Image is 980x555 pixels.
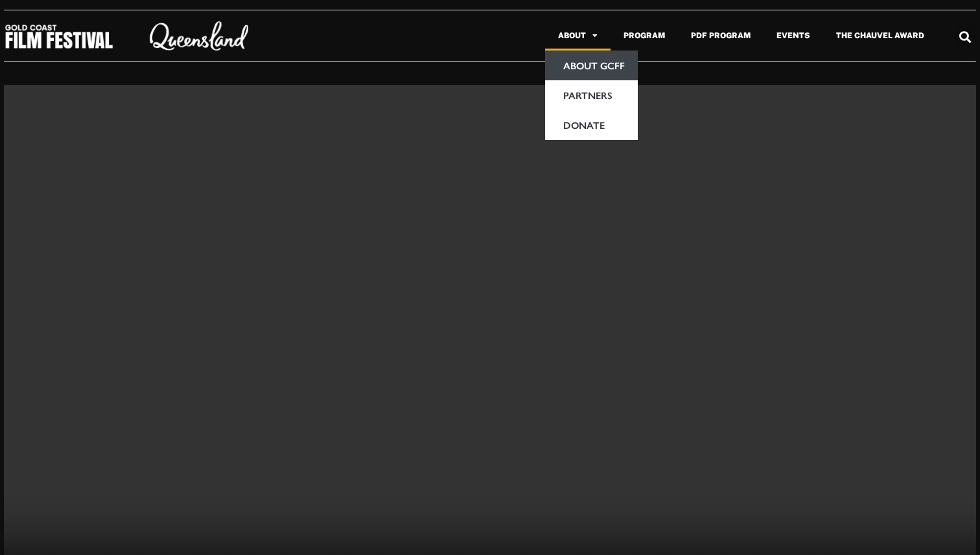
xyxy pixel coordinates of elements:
[764,21,823,51] a: Events
[545,80,638,110] a: Partners
[611,21,678,51] a: Program
[279,21,937,51] nav: Menu
[545,51,638,80] a: About GCFF
[678,21,764,51] a: PDF Program
[545,110,638,140] a: Donate
[955,26,976,47] div: Search
[823,21,937,51] a: The Chauvel Award
[545,21,611,51] a: About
